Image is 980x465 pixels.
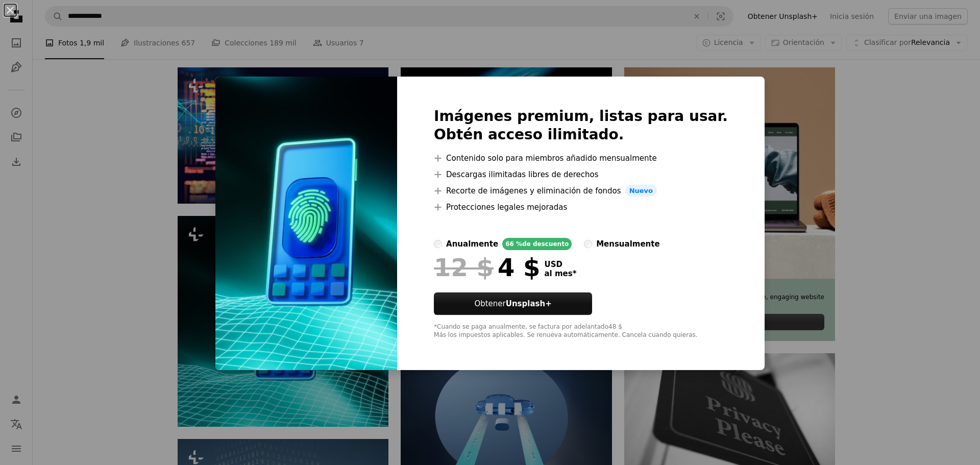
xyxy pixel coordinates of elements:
[596,238,659,250] div: mensualmente
[625,185,657,197] span: Nuevo
[434,107,728,144] h2: Imágenes premium, listas para usar. Obtén acceso ilimitado.
[502,238,572,250] div: 66 % de descuento
[215,77,397,371] img: premium_photo-1674506652857-6c816df228c4
[434,185,728,197] li: Recorte de imágenes y eliminación de fondos
[506,299,552,308] strong: Unsplash+
[434,292,592,315] button: ObtenerUnsplash+
[434,254,540,281] div: 4 $
[434,152,728,164] li: Contenido solo para miembros añadido mensualmente
[434,323,728,339] div: *Cuando se paga anualmente, se factura por adelantado 48 $ Más los impuestos aplicables. Se renue...
[434,168,728,181] li: Descargas ilimitadas libres de derechos
[544,260,576,269] span: USD
[434,201,728,213] li: Protecciones legales mejoradas
[446,238,498,250] div: anualmente
[584,240,592,248] input: mensualmente
[544,269,576,278] span: al mes *
[434,240,442,248] input: anualmente66 %de descuento
[434,254,494,281] span: 12 $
